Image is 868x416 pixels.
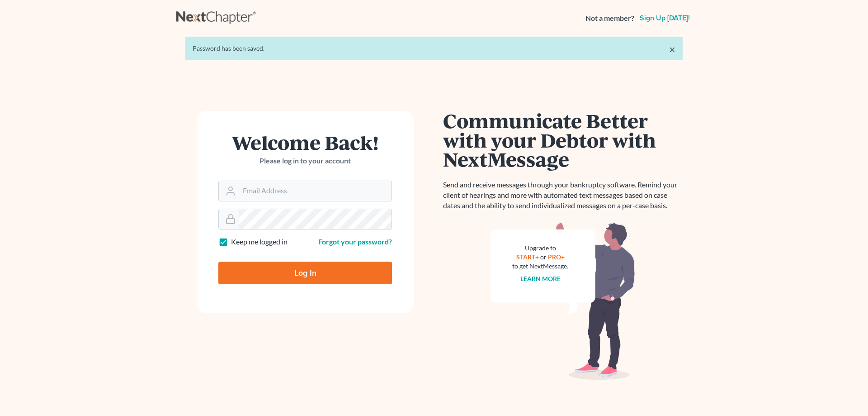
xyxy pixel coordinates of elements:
p: Send and receive messages through your bankruptcy software. Remind your client of hearings and mo... [443,180,683,211]
a: Learn more [520,275,561,282]
span: or [540,253,547,261]
input: Log In [218,262,392,284]
input: Email Address [239,181,392,201]
a: START+ [516,253,539,261]
h1: Communicate Better with your Debtor with NextMessage [443,111,683,169]
div: Upgrade to [512,244,568,253]
div: Password has been saved. [193,44,675,53]
a: × [669,44,675,55]
a: Forgot your password? [318,237,392,246]
strong: Not a member? [585,13,634,24]
label: Keep me logged in [231,237,288,247]
a: Sign up [DATE]! [638,14,692,22]
img: nextmessage_bg-59042aed3d76b12b5cd301f8e5b87938c9018125f34e5fa2b7a6b67550977c72.svg [491,222,635,380]
div: to get NextMessage. [512,262,568,271]
p: Please log in to your account [218,156,392,166]
a: PRO+ [548,253,565,261]
h1: Welcome Back! [218,133,392,152]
